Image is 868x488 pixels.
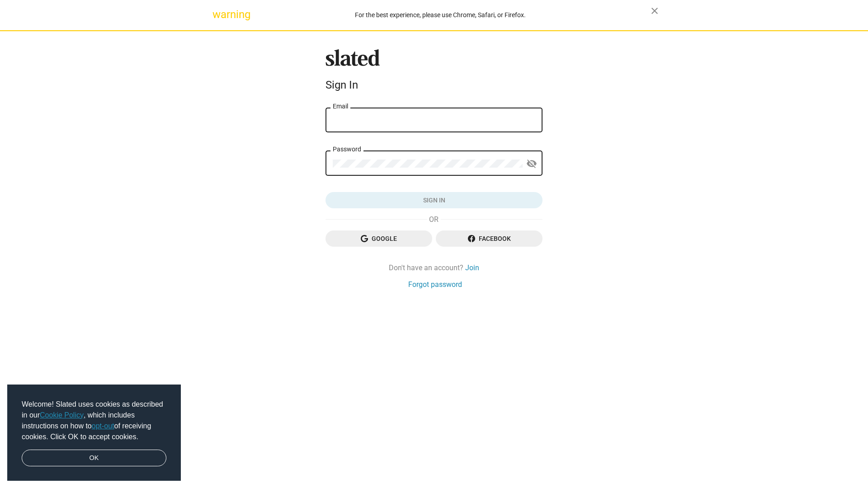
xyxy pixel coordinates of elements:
div: Sign In [325,79,542,91]
a: Join [465,263,479,272]
span: Google [333,230,425,247]
mat-icon: visibility_off [526,157,537,171]
button: Facebook [436,230,542,247]
button: Google [325,230,432,247]
a: Cookie Policy [40,411,84,419]
sl-branding: Sign In [325,49,542,95]
div: cookieconsent [7,385,181,481]
div: Don't have an account? [325,263,542,272]
mat-icon: close [649,5,660,16]
button: Show password [523,155,541,173]
a: Forgot password [408,280,462,289]
a: opt-out [92,422,114,430]
a: dismiss cookie message [22,450,166,467]
span: Welcome! Slated uses cookies as described in our , which includes instructions on how to of recei... [22,399,166,442]
div: For the best experience, please use Chrome, Safari, or Firefox. [230,9,651,21]
span: Facebook [443,230,535,247]
mat-icon: warning [212,9,223,20]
